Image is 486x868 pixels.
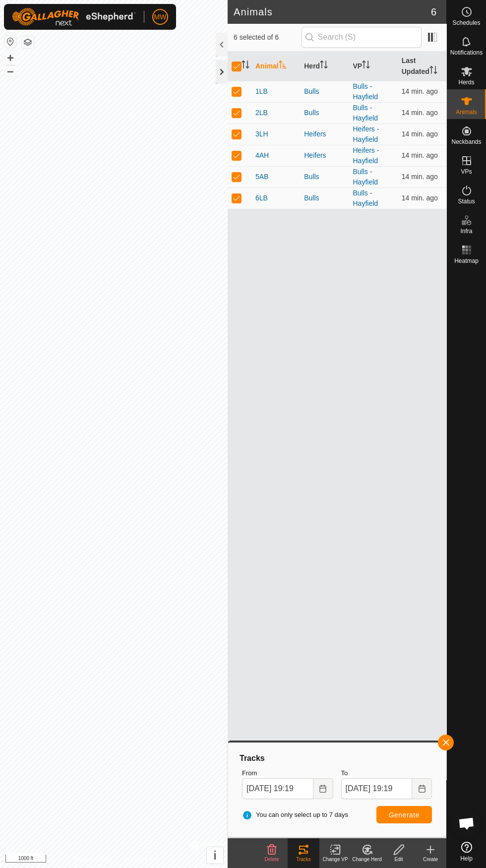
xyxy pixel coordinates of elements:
[238,752,436,764] div: Tracks
[458,79,474,85] span: Herds
[207,847,223,864] button: i
[304,150,345,161] div: Heifers
[255,86,268,97] span: 1LB
[454,258,479,264] span: Heatmap
[458,198,475,204] span: Status
[383,856,415,863] div: Edit
[452,20,480,26] span: Schedules
[402,130,438,138] span: Sep 14, 2025, 7:05 PM
[353,146,379,165] a: Heifers - Hayfield
[302,27,422,48] input: Search (S)
[234,6,431,18] h2: Animals
[376,806,432,823] button: Generate
[251,52,300,81] th: Animal
[452,808,482,838] div: Open chat
[288,856,319,863] div: Tracks
[402,151,438,159] span: Sep 14, 2025, 7:05 PM
[255,172,268,182] span: 5AB
[353,189,378,207] a: Bulls - Hayfield
[402,109,438,117] span: Sep 14, 2025, 7:05 PM
[353,104,378,122] a: Bulls - Hayfield
[353,168,378,186] a: Bulls - Hayfield
[412,778,432,799] button: Choose Date
[4,52,16,64] button: +
[353,82,378,101] a: Bulls - Hayfield
[415,856,446,863] div: Create
[213,849,217,862] span: i
[450,50,483,56] span: Notifications
[461,169,472,175] span: VPs
[242,768,333,778] label: From
[242,62,249,70] p-sorticon: Activate to sort
[304,86,345,97] div: Bulls
[304,172,345,182] div: Bulls
[304,108,345,118] div: Bulls
[362,62,370,70] p-sorticon: Activate to sort
[351,856,383,863] div: Change Herd
[320,62,328,70] p-sorticon: Activate to sort
[456,109,477,115] span: Animals
[389,811,420,819] span: Generate
[402,173,438,181] span: Sep 14, 2025, 7:05 PM
[341,768,432,778] label: To
[451,139,481,145] span: Neckbands
[255,193,268,203] span: 6LB
[279,62,287,70] p-sorticon: Activate to sort
[242,810,348,820] span: You can only select up to 7 days
[319,856,351,863] div: Change VP
[460,856,473,862] span: Help
[255,108,268,118] span: 2LB
[4,65,16,77] button: –
[74,855,112,864] a: Privacy Policy
[4,36,16,48] button: Reset Map
[255,150,269,161] span: 4AH
[154,12,167,22] span: MW
[300,52,349,81] th: Herd
[447,838,486,866] a: Help
[431,4,436,19] span: 6
[429,67,437,75] p-sorticon: Activate to sort
[349,52,398,81] th: VP
[353,125,379,143] a: Heifers - Hayfield
[460,228,472,234] span: Infra
[313,778,333,799] button: Choose Date
[402,194,438,202] span: Sep 14, 2025, 7:05 PM
[304,129,345,139] div: Heifers
[304,193,345,203] div: Bulls
[123,855,153,864] a: Contact Us
[398,52,446,81] th: Last Updated
[255,129,268,139] span: 3LH
[12,8,136,26] img: Gallagher Logo
[265,857,279,862] span: Delete
[402,87,438,95] span: Sep 14, 2025, 7:05 PM
[234,32,302,43] span: 6 selected of 6
[22,36,34,48] button: Map Layers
